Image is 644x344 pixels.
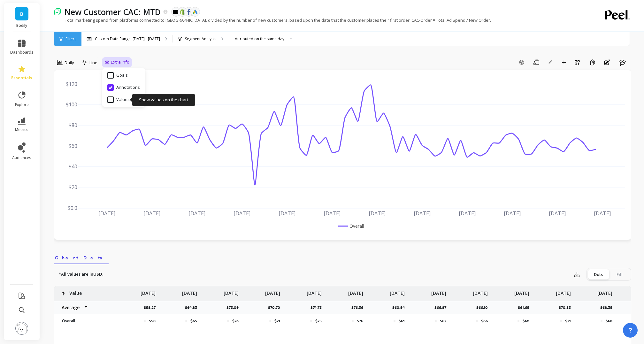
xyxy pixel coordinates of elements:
[185,305,201,310] p: $64.83
[54,17,491,23] p: Total marketing spend from platforms connected to [GEOGRAPHIC_DATA], divided by the number of new...
[226,305,242,310] p: $73.09
[310,305,326,310] p: $74.73
[268,305,284,310] p: $70.70
[111,59,129,65] span: Extra Info
[54,8,61,16] img: header icon
[149,318,156,324] p: $58
[65,36,76,42] span: Filters
[65,6,161,17] p: New Customer CAC: MTD
[58,318,114,324] p: Overall
[55,255,107,261] span: Chart Data
[481,318,488,324] p: $66
[15,322,28,335] img: profile picture
[348,286,363,296] p: [DATE]
[274,318,280,324] p: $71
[392,305,409,310] p: $60.54
[144,305,159,310] p: $58.27
[65,60,74,66] span: Daily
[185,36,216,42] p: Segment Analysis
[265,286,280,296] p: [DATE]
[307,286,322,296] p: [DATE]
[15,127,28,132] span: metrics
[628,326,632,335] span: ?
[434,305,450,310] p: $66.87
[190,318,197,324] p: $65
[473,286,488,296] p: [DATE]
[93,271,103,277] strong: USD.
[20,10,23,18] span: B
[606,318,612,324] p: $68
[59,271,103,278] p: *All values are in
[609,269,630,279] div: Fill
[523,318,529,324] p: $62
[89,60,97,66] span: Line
[54,249,631,264] nav: Tabs
[440,318,446,324] p: $67
[173,10,179,14] img: api.klaviyo.svg
[390,286,405,296] p: [DATE]
[186,9,192,15] img: api.fb.svg
[95,36,160,42] p: Custom Date Range, [DATE] - [DATE]
[235,36,284,42] div: Attributed on the same day
[588,269,609,279] div: Dots
[399,318,405,324] p: $61
[514,286,529,296] p: [DATE]
[180,9,185,15] img: api.shopify.svg
[12,155,31,160] span: audiences
[431,286,446,296] p: [DATE]
[224,286,239,296] p: [DATE]
[559,305,575,310] p: $70.83
[141,286,156,296] p: [DATE]
[69,286,82,296] p: Value
[315,318,322,324] p: $75
[357,318,363,324] p: $76
[600,305,616,310] p: $68.35
[182,286,197,296] p: [DATE]
[192,9,198,15] img: api.google.svg
[518,305,533,310] p: $61.65
[11,75,32,80] span: essentials
[10,50,34,55] span: dashboards
[15,102,29,107] span: explore
[351,305,367,310] p: $76.36
[232,318,239,324] p: $73
[597,286,612,296] p: [DATE]
[10,23,34,28] p: Bodily
[623,323,638,338] button: ?
[556,286,571,296] p: [DATE]
[565,318,571,324] p: $71
[476,305,492,310] p: $66.10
